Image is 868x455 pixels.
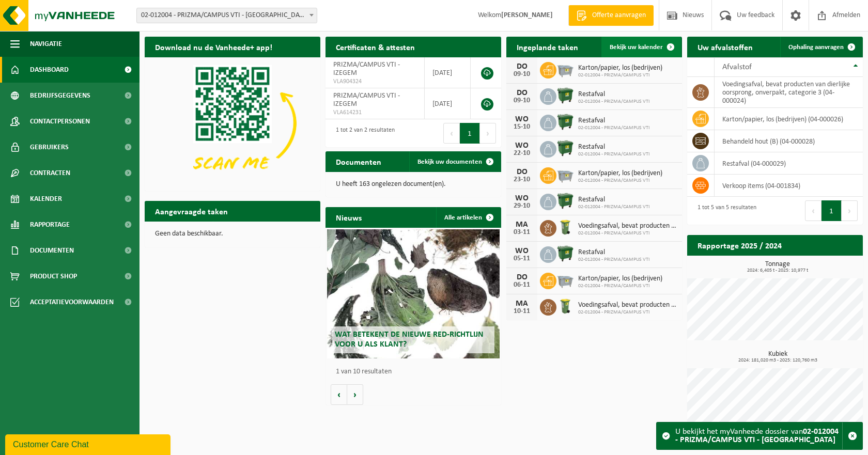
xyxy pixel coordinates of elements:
button: Volgende [347,384,363,405]
div: 23-10 [512,176,532,183]
div: 29-10 [512,202,532,210]
div: DO [512,168,532,176]
span: 02-012004 - PRIZMA/CAMPUS VTI [578,72,662,79]
span: Documenten [30,238,74,263]
img: WB-1100-HPE-GN-01 [556,139,574,157]
span: Bedrijfsgegevens [30,83,90,108]
span: Acceptatievoorwaarden [30,289,114,315]
h2: Nieuws [326,207,372,227]
button: Next [842,200,858,221]
div: U bekijkt het myVanheede dossier van [675,422,842,449]
td: behandeld hout (B) (04-000028) [715,130,863,152]
a: Bekijk uw kalender [601,37,681,57]
span: Voedingsafval, bevat producten van dierlijke oorsprong, onverpakt, categorie 3 [578,301,677,309]
div: 09-10 [512,97,532,104]
span: Product Shop [30,263,77,289]
a: Bekijk uw documenten [409,151,500,172]
div: 15-10 [512,123,532,131]
span: Offerte aanvragen [590,10,648,21]
div: WO [512,194,532,202]
h3: Tonnage [692,261,863,273]
div: 06-11 [512,281,532,289]
button: 1 [822,200,842,221]
span: VLA904324 [333,77,416,86]
img: WB-2500-GAL-GY-01 [556,271,574,289]
div: DO [512,89,532,97]
div: 09-10 [512,71,532,78]
span: VLA614231 [333,108,416,117]
h2: Ingeplande taken [506,37,588,57]
div: MA [512,221,532,229]
strong: 02-012004 - PRIZMA/CAMPUS VTI - [GEOGRAPHIC_DATA] [675,428,839,444]
div: DO [512,62,532,71]
img: WB-1100-HPE-GN-01 [556,192,574,210]
td: restafval (04-000029) [715,152,863,175]
a: Wat betekent de nieuwe RED-richtlijn voor u als klant? [327,229,499,358]
div: WO [512,142,532,150]
img: WB-0140-HPE-GN-50 [556,297,574,315]
button: Previous [443,123,460,144]
span: Karton/papier, los (bedrijven) [578,275,662,283]
span: Karton/papier, los (bedrijven) [578,64,662,72]
div: MA [512,300,532,308]
div: 05-11 [512,255,532,262]
td: voedingsafval, bevat producten van dierlijke oorsprong, onverpakt, categorie 3 (04-000024) [715,77,863,108]
span: Navigatie [30,31,62,57]
span: Kalender [30,186,62,212]
span: 02-012004 - PRIZMA/CAMPUS VTI [578,230,677,237]
img: WB-0140-HPE-GN-50 [556,218,574,236]
p: Geen data beschikbaar. [155,230,310,238]
a: Bekijk rapportage [786,255,862,276]
a: Ophaling aanvragen [780,37,862,57]
td: karton/papier, los (bedrijven) (04-000026) [715,108,863,130]
span: 02-012004 - PRIZMA/CAMPUS VTI - IZEGEM [137,8,317,23]
img: Download de VHEPlus App [145,57,320,189]
h2: Certificaten & attesten [326,37,425,57]
span: 02-012004 - PRIZMA/CAMPUS VTI [578,257,650,263]
span: 02-012004 - PRIZMA/CAMPUS VTI [578,178,662,184]
span: Restafval [578,196,650,204]
span: Ophaling aanvragen [788,44,844,51]
span: Restafval [578,143,650,151]
img: WB-2500-GAL-GY-01 [556,166,574,183]
span: Karton/papier, los (bedrijven) [578,169,662,178]
td: [DATE] [425,57,471,88]
button: 1 [460,123,480,144]
span: 02-012004 - PRIZMA/CAMPUS VTI [578,283,662,289]
td: verkoop items (04-001834) [715,175,863,197]
div: WO [512,115,532,123]
img: WB-1100-HPE-GN-01 [556,113,574,131]
img: WB-2500-GAL-GY-01 [556,60,574,78]
span: Bekijk uw documenten [417,159,482,165]
span: Contactpersonen [30,108,90,134]
span: Wat betekent de nieuwe RED-richtlijn voor u als klant? [335,331,484,349]
button: Previous [805,200,822,221]
h3: Kubiek [692,351,863,363]
span: Restafval [578,90,650,99]
span: PRIZMA/CAMPUS VTI - IZEGEM [333,92,400,108]
div: WO [512,247,532,255]
td: [DATE] [425,88,471,119]
button: Next [480,123,496,144]
span: PRIZMA/CAMPUS VTI - IZEGEM [333,61,400,77]
img: WB-1100-HPE-GN-01 [556,245,574,262]
h2: Download nu de Vanheede+ app! [145,37,283,57]
h2: Documenten [326,151,392,171]
span: Gebruikers [30,134,69,160]
span: Bekijk uw kalender [610,44,663,51]
span: Dashboard [30,57,69,83]
img: WB-1100-HPE-GN-01 [556,87,574,104]
p: 1 van 10 resultaten [336,368,496,375]
span: 02-012004 - PRIZMA/CAMPUS VTI - IZEGEM [136,8,317,23]
span: Restafval [578,117,650,125]
a: Offerte aanvragen [568,5,654,26]
div: 1 tot 2 van 2 resultaten [331,122,395,145]
span: 02-012004 - PRIZMA/CAMPUS VTI [578,99,650,105]
iframe: chat widget [5,432,173,455]
h2: Rapportage 2025 / 2024 [687,235,792,255]
span: 02-012004 - PRIZMA/CAMPUS VTI [578,151,650,158]
span: 2024: 181,020 m3 - 2025: 120,760 m3 [692,358,863,363]
span: Afvalstof [722,63,752,71]
span: Restafval [578,248,650,257]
